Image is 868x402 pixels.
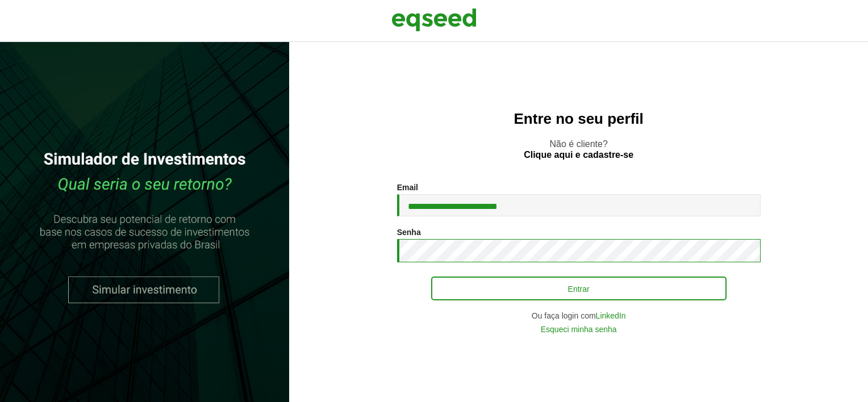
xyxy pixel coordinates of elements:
[524,150,633,160] a: Clique aqui e cadastre-se
[397,183,418,191] label: Email
[431,277,727,300] button: Entrar
[312,139,845,160] p: Não é cliente?
[596,312,626,320] a: LinkedIn
[391,6,477,34] img: EqSeed Logo
[312,111,845,127] h2: Entre no seu perfil
[397,312,761,320] div: Ou faça login com
[541,325,617,333] a: Esqueci minha senha
[397,228,421,236] label: Senha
